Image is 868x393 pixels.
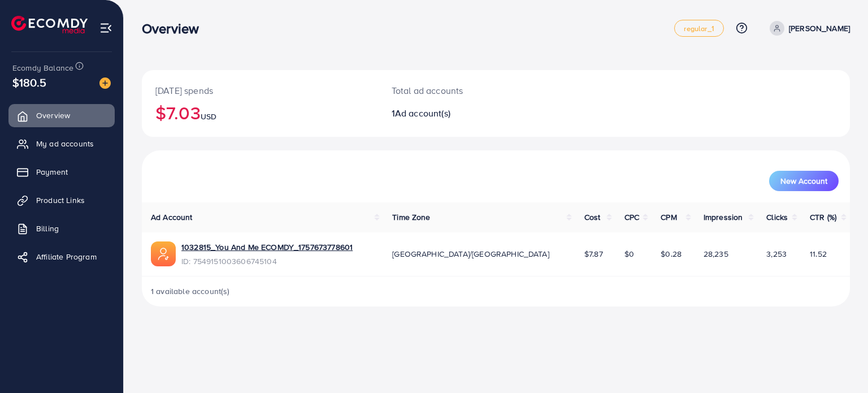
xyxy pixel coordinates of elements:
span: Cost [584,211,601,223]
a: Affiliate Program [8,245,115,268]
span: My ad accounts [36,138,94,149]
a: Billing [8,217,115,240]
a: 1032815_You And Me ECOMDY_1757673778601 [181,241,353,253]
h3: Overview [142,20,208,37]
img: menu [99,21,112,34]
a: Overview [8,104,115,127]
span: CTR (%) [810,211,836,223]
span: Affiliate Program [36,251,97,262]
img: logo [11,16,88,33]
span: $0.28 [661,248,682,260]
img: image [99,77,111,89]
h2: $7.03 [155,102,364,123]
span: Ad account(s) [395,107,450,119]
span: Time Zone [392,211,430,223]
a: My ad accounts [8,132,115,155]
span: $180.5 [12,74,46,90]
span: $7.87 [584,248,603,260]
span: ID: 7549151003606745104 [181,256,353,267]
span: Product Links [36,195,85,206]
img: ic-ads-acc.e4c84228.svg [151,241,176,266]
span: Ecomdy Balance [12,62,73,74]
span: 28,235 [704,248,728,260]
span: New Account [780,177,827,185]
span: Billing [36,223,59,234]
span: Ad Account [151,211,193,223]
a: Payment [8,161,115,183]
span: Impression [704,211,743,223]
span: Payment [36,166,68,178]
p: [PERSON_NAME] [789,21,850,35]
a: [PERSON_NAME] [765,21,850,36]
span: 3,253 [766,248,787,260]
span: Overview [36,110,70,121]
span: 1 available account(s) [151,286,230,297]
h2: 1 [392,108,541,119]
p: Total ad accounts [392,84,541,97]
a: regular_1 [674,20,723,37]
span: regular_1 [684,25,714,32]
span: CPM [661,211,676,223]
span: USD [201,111,216,122]
a: Product Links [8,189,115,211]
button: New Account [769,171,839,191]
span: CPC [624,211,639,223]
p: [DATE] spends [155,84,364,97]
span: 11.52 [810,248,827,260]
span: Clicks [766,211,788,223]
span: $0 [624,248,634,260]
span: [GEOGRAPHIC_DATA]/[GEOGRAPHIC_DATA] [392,248,549,260]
